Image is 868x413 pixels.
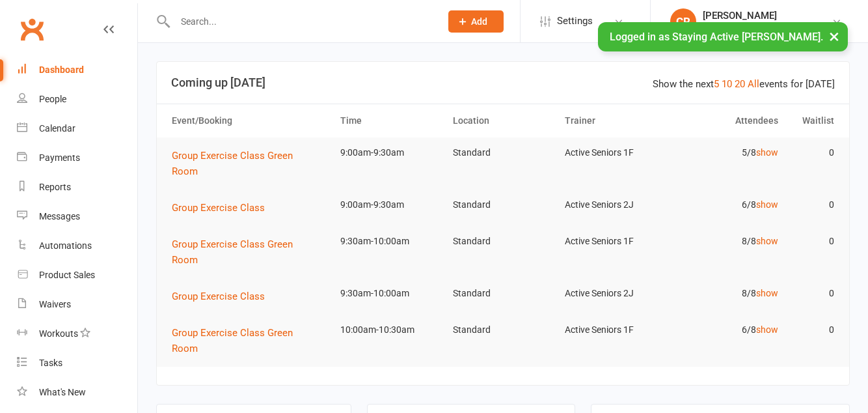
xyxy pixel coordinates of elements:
[172,291,265,302] span: Group Exercise Class
[784,137,840,168] td: 0
[784,226,840,257] td: 0
[39,152,80,163] div: Payments
[17,319,137,349] a: Workouts
[334,104,447,137] th: Time
[671,226,784,257] td: 8/8
[17,349,137,378] a: Tasks
[172,327,293,354] span: Group Exercise Class Green Room
[17,173,137,202] a: Reports
[447,104,560,137] th: Location
[447,315,560,345] td: Standard
[16,13,48,46] a: Clubworx
[670,8,696,35] div: CR
[671,137,784,168] td: 5/8
[172,325,329,356] button: Group Exercise Class Green Room
[172,236,329,268] button: Group Exercise Class Green Room
[784,104,840,137] th: Waitlist
[172,150,293,177] span: Group Exercise Class Green Room
[39,211,80,221] div: Messages
[334,315,447,345] td: 10:00am-10:30am
[447,190,560,220] td: Standard
[756,147,778,158] a: show
[39,240,92,251] div: Automations
[39,94,66,104] div: People
[17,55,137,85] a: Dashboard
[671,190,784,220] td: 6/8
[166,104,334,137] th: Event/Booking
[39,270,95,280] div: Product Sales
[557,7,593,36] span: Settings
[17,261,137,290] a: Product Sales
[334,190,447,220] td: 9:00am-9:30am
[756,324,778,335] a: show
[17,231,137,261] a: Automations
[703,10,832,21] div: [PERSON_NAME]
[671,278,784,309] td: 8/8
[447,278,560,309] td: Standard
[748,78,759,90] a: All
[17,85,137,114] a: People
[172,238,293,266] span: Group Exercise Class Green Room
[171,12,431,31] input: Search...
[17,114,137,143] a: Calendar
[784,278,840,309] td: 0
[671,315,784,345] td: 6/8
[334,137,447,168] td: 9:00am-9:30am
[17,202,137,231] a: Messages
[559,137,671,168] td: Active Seniors 1F
[756,236,778,246] a: show
[559,104,671,137] th: Trainer
[448,10,504,33] button: Add
[714,78,719,90] a: 5
[756,199,778,210] a: show
[559,190,671,220] td: Active Seniors 2J
[610,31,823,43] span: Logged in as Staying Active [PERSON_NAME].
[559,226,671,257] td: Active Seniors 1F
[17,143,137,173] a: Payments
[559,278,671,309] td: Active Seniors 2J
[703,21,832,33] div: Staying Active [PERSON_NAME]
[671,104,784,137] th: Attendees
[447,137,560,168] td: Standard
[822,22,846,50] button: ×
[17,378,137,407] a: What's New
[334,278,447,309] td: 9:30am-10:00am
[172,200,274,216] button: Group Exercise Class
[39,64,84,75] div: Dashboard
[334,226,447,257] td: 9:30am-10:00am
[784,190,840,220] td: 0
[653,76,835,92] div: Show the next events for [DATE]
[784,315,840,345] td: 0
[722,78,732,90] a: 10
[171,76,835,89] h3: Coming up [DATE]
[447,226,560,257] td: Standard
[39,182,71,192] div: Reports
[39,299,71,309] div: Waivers
[39,358,62,368] div: Tasks
[735,78,745,90] a: 20
[172,289,274,304] button: Group Exercise Class
[172,148,329,179] button: Group Exercise Class Green Room
[559,315,671,345] td: Active Seniors 1F
[39,328,78,339] div: Workouts
[756,288,778,298] a: show
[39,123,75,134] div: Calendar
[39,387,86,397] div: What's New
[471,16,487,27] span: Add
[17,290,137,319] a: Waivers
[172,202,265,214] span: Group Exercise Class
